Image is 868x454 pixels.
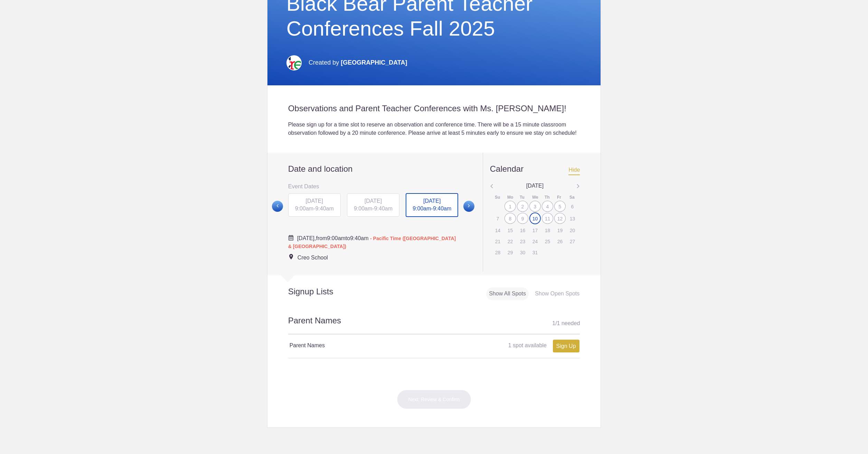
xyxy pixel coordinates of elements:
span: - Pacific Time ([GEOGRAPHIC_DATA] & [GEOGRAPHIC_DATA]) [288,236,456,249]
button: [DATE] 9:00am-9:40am [405,193,459,218]
span: 9:00am [354,206,372,211]
div: 2 [517,201,528,212]
h4: Parent Names [290,341,434,350]
div: 10 [529,212,541,224]
span: 9:40am [315,206,333,211]
button: [DATE] 9:00am-9:40am [347,193,400,217]
div: 31 [529,247,541,257]
div: 27 [567,236,578,246]
div: 29 [504,247,516,257]
span: [DATE] [365,198,382,204]
div: Calendar [490,164,523,174]
div: 17 [529,225,541,235]
img: Cal purple [288,235,294,240]
button: Next: Review & Confirm [397,390,471,409]
a: Sign Up [553,340,579,352]
div: 9 [517,213,528,224]
div: 22 [504,236,516,246]
div: 1 [504,201,516,212]
span: Hide [568,167,580,175]
span: 9:40am [433,206,451,211]
div: 12 [554,213,566,224]
span: / [555,320,557,326]
h2: Observations and Parent Teacher Conferences with Ms. [PERSON_NAME]! [288,103,580,114]
div: 18 [542,225,553,235]
img: Event location [289,254,293,259]
img: Creo [286,55,302,70]
div: 5 [554,201,566,212]
div: 11 [542,213,553,224]
p: Created by [309,55,407,70]
h2: Signup Lists [267,286,379,297]
div: 6 [567,201,578,211]
div: 3 [529,201,541,212]
span: 9:00am [327,235,345,241]
div: Th [545,195,550,200]
span: [GEOGRAPHIC_DATA] [341,59,407,66]
h2: Date and location [288,164,459,174]
h2: Parent Names [288,315,580,334]
img: Angle left gray [576,182,580,191]
div: 8 [504,213,516,224]
div: Fr [557,195,563,200]
div: 25 [542,236,553,246]
span: Creo School [298,255,328,261]
div: 30 [517,247,528,257]
div: 23 [517,236,528,246]
div: Please sign up for a time slot to reserve an observation and conference time. There will be a 15 ... [288,121,580,137]
div: Show All Spots [486,287,529,300]
div: 13 [567,213,578,224]
div: 21 [492,236,503,246]
div: - [288,193,341,217]
span: 9:00am [413,206,431,211]
div: 20 [567,225,578,235]
div: 19 [554,225,566,235]
div: - [406,193,458,217]
div: Su [495,195,500,200]
div: 15 [504,225,516,235]
div: 14 [492,225,503,235]
div: Mo [507,195,513,200]
span: [DATE], [297,235,316,241]
span: from to [288,235,456,249]
div: 7 [492,213,503,224]
div: - [347,193,399,217]
div: Tu [520,195,525,200]
span: [DATE] [306,198,323,204]
div: 16 [517,225,528,235]
span: 1 spot available [508,342,547,348]
div: 1 1 needed [552,318,580,329]
span: [DATE] [423,198,441,204]
span: 9:40am [374,206,393,211]
span: 9:00am [295,206,313,211]
div: 26 [554,236,566,246]
div: 4 [542,201,553,212]
div: We [532,195,538,200]
div: Sa [569,195,575,200]
span: 9:40am [350,235,368,241]
h3: Event Dates [288,181,459,191]
div: Show Open Spots [532,287,582,300]
span: [DATE] [526,183,544,189]
div: 28 [492,247,503,257]
img: Angle left gray [490,182,493,191]
button: [DATE] 9:00am-9:40am [288,193,341,217]
div: 24 [529,236,541,246]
